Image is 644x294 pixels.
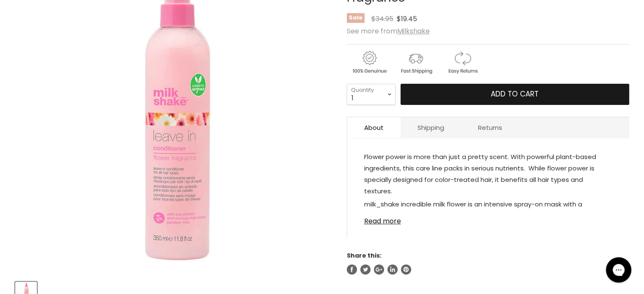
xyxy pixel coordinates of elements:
[440,49,485,75] img: returns.gif
[347,117,401,138] a: About
[371,14,393,24] span: $34.95
[602,254,636,286] iframe: Gorgias live chat messenger
[397,26,430,36] a: Milkshake
[347,49,392,75] img: genuine.gif
[461,117,519,138] a: Returns
[491,89,539,99] span: Add to cart
[347,251,381,260] span: Share this:
[397,14,417,24] span: $19.45
[347,84,395,105] select: Quantity
[364,151,612,198] p: Flower power is more than just a pretty scent. With powerful plant-based ingredients, this care l...
[393,49,438,75] img: shipping.gif
[364,212,612,225] a: Read more
[347,252,629,275] aside: Share this:
[401,117,461,138] a: Shipping
[364,198,612,223] p: milk_shake incredible milk flower is an intensive spray-on mask with a nourishing and protective ...
[347,13,365,23] span: Sale
[347,26,430,36] span: See more from
[401,84,629,105] button: Add to cart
